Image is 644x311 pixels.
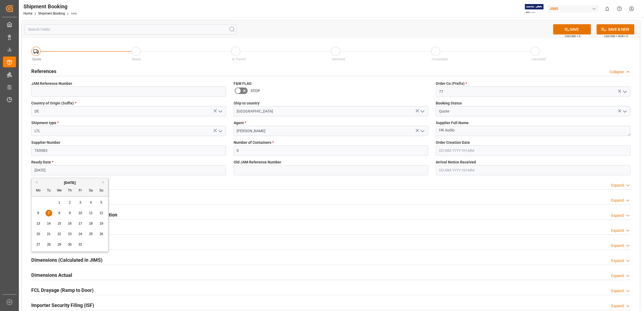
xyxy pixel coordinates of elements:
div: Choose Friday, October 3rd, 2025 [77,199,84,206]
div: Choose Wednesday, October 29th, 2025 [56,241,63,248]
div: Choose Thursday, October 16th, 2025 [67,220,73,227]
input: Search Fields [25,24,237,34]
div: Choose Saturday, October 25th, 2025 [88,231,94,237]
button: SAVE & NEW [597,24,634,34]
span: 1 [58,201,60,204]
span: 15 [57,222,61,225]
button: open menu [216,107,224,116]
span: 16 [68,222,71,225]
div: Choose Sunday, October 5th, 2025 [98,199,105,206]
span: F&W FLAG [234,81,252,86]
div: Choose Tuesday, October 14th, 2025 [46,220,52,227]
div: Choose Tuesday, October 28th, 2025 [46,241,52,248]
input: DD.MM.YYYY HH:MM [436,165,631,175]
div: Expand [611,183,624,188]
div: Shipment Booking [23,2,77,11]
button: open menu [620,88,628,96]
span: 11 [89,211,92,215]
span: 30 [68,243,71,246]
span: Cancelled [532,57,546,61]
div: month 2025-10 [33,197,107,250]
div: Expand [611,273,624,279]
span: Old JAM Reference Number [234,159,281,165]
span: 2 [69,201,71,204]
h2: FCL Drayage (Ramp to Door) [31,286,94,294]
h2: Dimensions (Calculated in JIMS) [31,256,102,264]
div: We [56,187,63,194]
span: 29 [57,243,61,246]
div: Choose Monday, October 6th, 2025 [35,210,42,216]
div: Choose Sunday, October 19th, 2025 [98,220,105,227]
span: 10 [78,211,82,215]
span: Booking Status [436,100,462,106]
span: Ready [132,57,141,61]
div: Choose Saturday, October 11th, 2025 [88,210,94,216]
span: 4 [90,201,92,204]
span: JAM Reference Number [31,81,72,86]
div: Mo [35,187,42,194]
span: Completed [432,57,448,61]
button: open menu [216,127,224,135]
button: JIMS [547,4,601,14]
span: Order Creation Date [436,140,470,145]
span: 26 [99,232,103,236]
div: Choose Saturday, October 18th, 2025 [88,220,94,227]
span: Ctrl/CMD + S [565,34,580,38]
span: 28 [47,243,50,246]
div: Choose Friday, October 31st, 2025 [77,241,84,248]
span: 21 [47,232,50,236]
h2: Dimensions Actual [31,271,72,279]
button: open menu [418,107,426,116]
span: Shipment type [31,120,59,126]
span: 3 [79,201,81,204]
div: Choose Monday, October 27th, 2025 [35,241,42,248]
a: Home [23,12,32,15]
span: 20 [36,232,40,236]
span: STOP [251,88,260,94]
span: Delivered [332,57,345,61]
div: Choose Wednesday, October 8th, 2025 [56,210,63,216]
span: 14 [47,222,50,225]
span: Ship to country [234,100,259,106]
input: DD.MM.YYYY HH:MM [436,145,631,156]
span: Supplier Number [31,140,60,145]
div: Expand [611,213,624,218]
span: Country of Origin (Suffix) [31,100,76,106]
div: Choose Sunday, October 26th, 2025 [98,231,105,237]
h2: References [31,68,56,75]
div: Expand [611,198,624,203]
div: Choose Thursday, October 30th, 2025 [67,241,73,248]
button: Next Month [102,181,106,184]
span: 17 [78,222,82,225]
span: 27 [36,243,40,246]
div: Choose Thursday, October 2nd, 2025 [67,199,73,206]
div: Choose Monday, October 13th, 2025 [35,220,42,227]
div: Choose Friday, October 10th, 2025 [77,210,84,216]
div: Choose Thursday, October 23rd, 2025 [67,231,73,237]
span: 7 [48,211,50,215]
div: Tu [46,187,52,194]
button: show 0 new notifications [601,3,613,15]
input: DD.MM.YYYY [31,165,226,175]
div: Choose Friday, October 17th, 2025 [77,220,84,227]
span: Order Co (Prefix) [436,81,467,86]
textarea: HK Audio [436,126,631,136]
div: Expand [611,288,624,294]
span: Ready Date [31,159,53,165]
div: [DATE] [32,180,108,186]
span: 13 [36,222,40,225]
div: Expand [611,303,624,309]
span: 8 [58,211,60,215]
div: Sa [88,187,94,194]
div: Su [98,187,105,194]
div: Choose Thursday, October 9th, 2025 [67,210,73,216]
div: JIMS [547,5,599,13]
span: 19 [99,222,103,225]
div: Choose Sunday, October 12th, 2025 [98,210,105,216]
span: In-Transit [232,57,246,61]
div: Collapse [610,69,624,75]
button: SAVE [553,24,591,34]
div: Choose Monday, October 20th, 2025 [35,231,42,237]
div: Choose Saturday, October 4th, 2025 [88,199,94,206]
span: 18 [89,222,92,225]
